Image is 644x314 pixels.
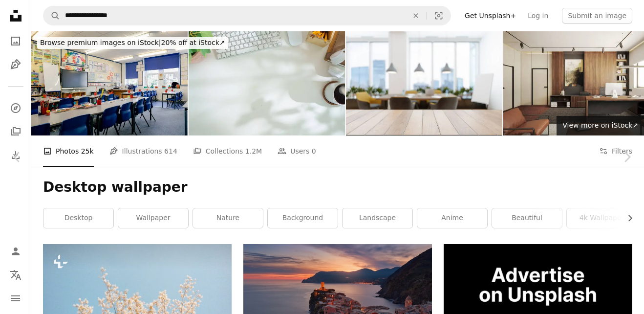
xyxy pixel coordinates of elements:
[621,208,632,228] button: scroll list to the right
[193,135,262,167] a: Collections 1.2M
[312,146,316,157] span: 0
[245,146,262,157] span: 1.2M
[193,208,263,228] a: nature
[31,31,234,55] a: Browse premium images on iStock|20% off at iStock↗
[459,8,522,23] a: Get Unsplash+
[610,110,644,204] a: Next
[6,242,25,261] a: Log in / Sign up
[417,208,487,228] a: anime
[346,31,502,135] img: Wood Empty Surface And Abstract Blur Meeting Room With Conference Table, Yellow Chairs And Plants.
[37,37,228,49] div: 20% off at iStock ↗
[31,31,188,135] img: Empty Classroom
[6,55,25,74] a: Illustrations
[43,302,232,311] a: a tree with white flowers against a blue sky
[492,208,562,228] a: beautiful
[343,208,412,228] a: landscape
[567,208,637,228] a: 4k wallpaper
[562,8,632,23] button: Submit an image
[6,31,25,51] a: Photos
[109,135,177,167] a: Illustrations 614
[43,6,451,25] form: Find visuals sitewide
[427,6,451,25] button: Visual search
[243,302,432,311] a: aerial view of village on mountain cliff during orange sunset
[522,8,554,23] a: Log in
[43,208,113,228] a: desktop
[557,116,644,135] a: View more on iStock↗
[40,39,161,46] span: Browse premium images on iStock |
[562,121,638,129] span: View more on iStock ↗
[43,179,632,196] h1: Desktop wallpaper
[6,98,25,118] a: Explore
[405,6,427,25] button: Clear
[6,265,25,285] button: Language
[268,208,338,228] a: background
[164,146,177,157] span: 614
[189,31,345,135] img: Top view white office desk with keyboard, coffee cup, headphone and stationery.
[599,135,632,167] button: Filters
[278,135,316,167] a: Users 0
[43,6,60,25] button: Search Unsplash
[118,208,188,228] a: wallpaper
[6,289,25,308] button: Menu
